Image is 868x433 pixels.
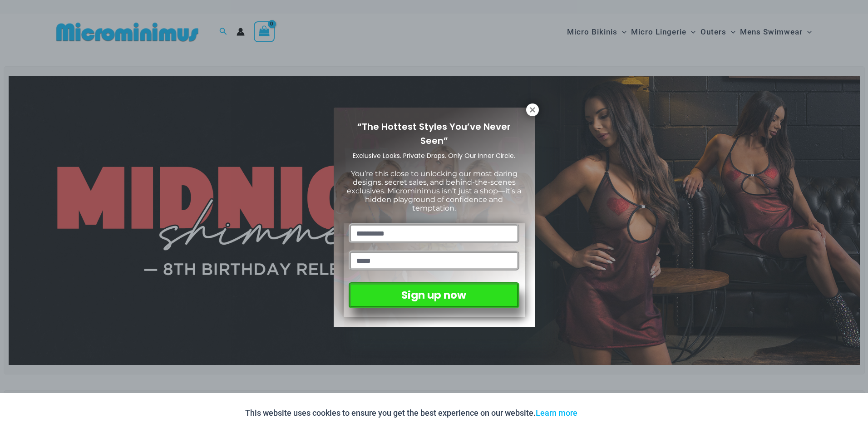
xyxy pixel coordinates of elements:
a: Learn more [536,408,577,418]
button: Close [526,103,539,116]
span: You’re this close to unlocking our most daring designs, secret sales, and behind-the-scenes exclu... [347,169,521,213]
button: Sign up now [349,282,519,308]
span: Exclusive Looks. Private Drops. Only Our Inner Circle. [353,151,515,160]
button: Accept [584,402,623,424]
span: “The Hottest Styles You’ve Never Seen” [357,120,511,147]
p: This website uses cookies to ensure you get the best experience on our website. [245,406,577,420]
